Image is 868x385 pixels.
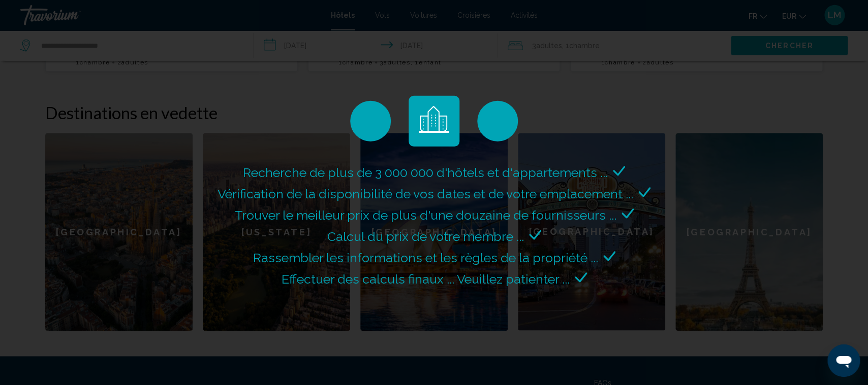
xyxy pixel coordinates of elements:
[282,271,570,287] span: Effectuer des calculs finaux ... Veuillez patienter ...
[827,344,860,377] iframe: Bouton de lancement de la fenêtre de messagerie
[243,165,608,180] span: Recherche de plus de 3 000 000 d'hôtels et d'appartements ...
[235,207,616,223] span: Trouver le meilleur prix de plus d'une douzaine de fournisseurs ...
[218,186,633,201] span: Vérification de la disponibilité de vos dates et de votre emplacement ...
[253,250,598,265] span: Rassembler les informations et les règles de la propriété ...
[327,229,524,244] span: Calcul du prix de votre membre ...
